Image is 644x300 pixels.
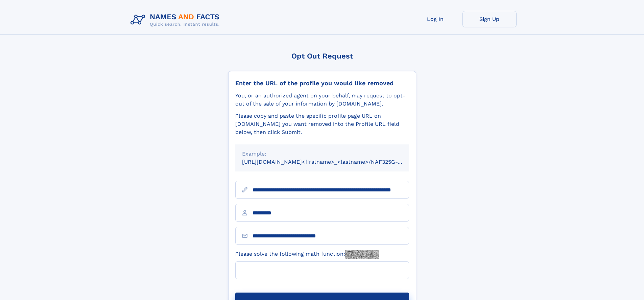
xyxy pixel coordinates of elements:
div: Enter the URL of the profile you would like removed [235,79,409,87]
img: Logo Names and Facts [128,11,225,29]
div: Example: [242,150,402,158]
label: Please solve the following math function: [235,250,379,259]
div: You, or an authorized agent on your behalf, may request to opt-out of the sale of your informatio... [235,92,409,108]
a: Sign Up [462,11,517,27]
div: Please copy and paste the specific profile page URL on [DOMAIN_NAME] you want removed into the Pr... [235,112,409,136]
a: Log In [408,11,462,27]
small: [URL][DOMAIN_NAME]<firstname>_<lastname>/NAF325G-xxxxxxxx [242,159,422,165]
div: Opt Out Request [228,52,416,60]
